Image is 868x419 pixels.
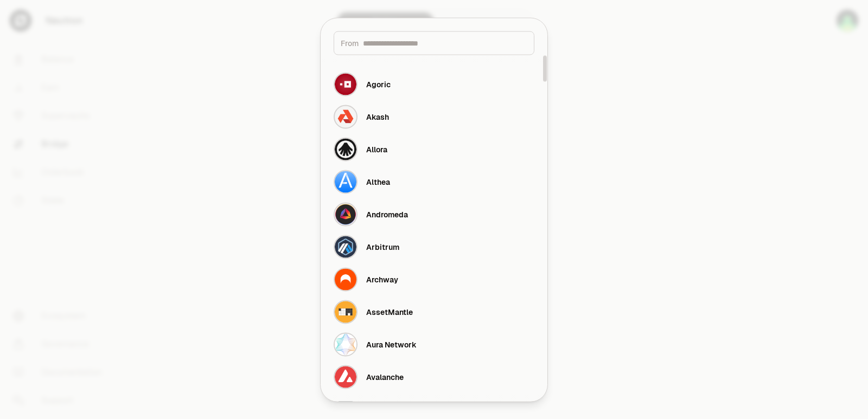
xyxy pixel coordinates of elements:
[335,73,356,95] img: Agoric Logo
[335,171,356,192] img: Althea Logo
[366,144,387,154] div: Allora
[366,339,417,350] div: Aura Network
[335,203,356,225] img: Andromeda Logo
[366,274,398,285] div: Archway
[335,301,356,323] img: AssetMantle Logo
[335,236,356,257] img: Arbitrum Logo
[327,133,541,165] button: Allora LogoAllora
[327,68,541,100] button: Agoric LogoAgoric
[335,106,356,127] img: Akash Logo
[366,176,390,187] div: Althea
[341,37,359,48] span: From
[366,241,399,252] div: Arbitrum
[335,333,356,355] img: Aura Network Logo
[327,328,541,360] button: Aura Network LogoAura Network
[335,138,356,160] img: Allora Logo
[335,268,356,290] img: Archway Logo
[366,306,413,317] div: AssetMantle
[366,371,404,382] div: Avalanche
[327,165,541,198] button: Althea LogoAlthea
[366,111,389,122] div: Akash
[327,295,541,328] button: AssetMantle LogoAssetMantle
[327,360,541,393] button: Avalanche LogoAvalanche
[335,366,356,388] img: Avalanche Logo
[327,100,541,133] button: Akash LogoAkash
[366,79,391,89] div: Agoric
[327,263,541,295] button: Archway LogoArchway
[327,230,541,263] button: Arbitrum LogoArbitrum
[327,198,541,230] button: Andromeda LogoAndromeda
[366,209,408,220] div: Andromeda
